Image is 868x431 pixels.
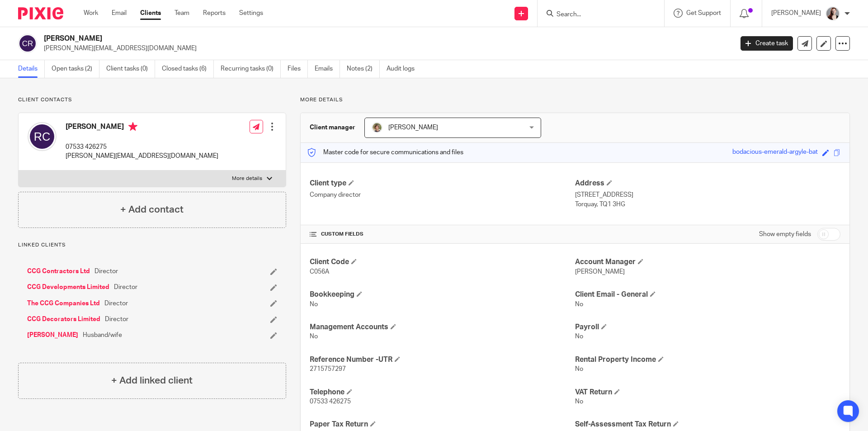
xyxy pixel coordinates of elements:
[120,203,184,217] h4: + Add contact
[575,398,583,405] span: No
[310,398,351,405] span: 07533 426275
[18,7,63,19] img: Pixie
[66,142,218,152] p: 07533 426275
[300,96,850,104] p: More details
[387,60,421,78] a: Audit logs
[310,420,575,429] h4: Paper Tax Return
[826,6,840,21] img: High%20Res%20Andrew%20Price%20Accountants%20_Poppy%20Jakes%20Photography-3%20-%20Copy.jpg
[94,267,118,276] span: Director
[575,366,583,372] span: No
[111,374,193,388] h4: + Add linked client
[741,36,793,51] a: Create task
[114,283,137,292] span: Director
[232,175,262,182] p: More details
[310,355,575,365] h4: Reference Number -UTR
[310,301,318,308] span: No
[27,283,109,292] a: CCG Developments Limited
[66,152,218,161] p: [PERSON_NAME][EMAIL_ADDRESS][DOMAIN_NAME]
[575,290,840,299] h4: Client Email - General
[310,366,346,372] span: 2715757297
[128,122,137,131] i: Primary
[310,322,575,332] h4: Management Accounts
[310,388,575,397] h4: Telephone
[27,315,100,324] a: CCG Decorators Limited
[28,122,57,151] img: svg%3E
[556,11,637,19] input: Search
[310,190,575,199] p: Company director
[575,200,840,209] p: Torquay, TQ1 3HG
[575,269,625,275] span: [PERSON_NAME]
[575,388,840,397] h4: VAT Return
[18,96,286,104] p: Client contacts
[759,230,811,239] label: Show empty fields
[84,9,98,18] a: Work
[575,301,583,308] span: No
[575,257,840,267] h4: Account Manager
[347,60,380,78] a: Notes (2)
[239,9,263,18] a: Settings
[44,44,727,53] p: [PERSON_NAME][EMAIL_ADDRESS][DOMAIN_NAME]
[771,9,821,18] p: [PERSON_NAME]
[575,420,840,429] h4: Self-Assessment Tax Return
[104,299,128,308] span: Director
[310,231,575,238] h4: CUSTOM FIELDS
[575,333,583,340] span: No
[310,179,575,188] h4: Client type
[575,355,840,365] h4: Rental Property Income
[732,147,818,158] div: bodacious-emerald-argyle-bat
[288,60,308,78] a: Files
[27,299,100,308] a: The CCG Companies Ltd
[310,269,329,275] span: C056A
[18,242,286,249] p: Linked clients
[175,9,189,18] a: Team
[52,60,99,78] a: Open tasks (2)
[162,60,214,78] a: Closed tasks (6)
[372,122,382,133] img: High%20Res%20Andrew%20Price%20Accountants_Poppy%20Jakes%20photography-1142.jpg
[18,34,37,53] img: svg%3E
[575,190,840,199] p: [STREET_ADDRESS]
[310,290,575,299] h4: Bookkeeping
[310,123,355,132] h3: Client manager
[44,34,590,43] h2: [PERSON_NAME]
[575,322,840,332] h4: Payroll
[83,331,122,340] span: Husband/wife
[105,315,128,324] span: Director
[18,60,45,78] a: Details
[27,267,90,276] a: CCG Contractors Ltd
[307,148,463,157] p: Master code for secure communications and files
[203,9,226,18] a: Reports
[221,60,281,78] a: Recurring tasks (0)
[310,333,318,340] span: No
[310,257,575,267] h4: Client Code
[112,9,127,18] a: Email
[575,179,840,188] h4: Address
[106,60,155,78] a: Client tasks (0)
[140,9,161,18] a: Clients
[388,124,438,131] span: [PERSON_NAME]
[686,10,721,16] span: Get Support
[27,331,78,340] a: [PERSON_NAME]
[315,60,340,78] a: Emails
[66,122,218,133] h4: [PERSON_NAME]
